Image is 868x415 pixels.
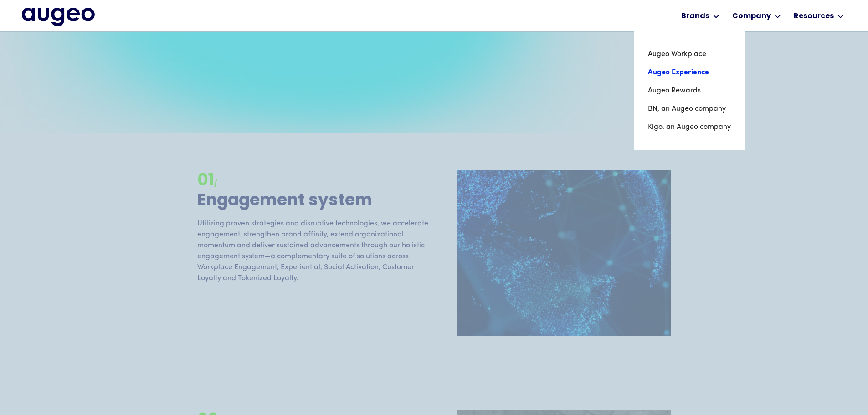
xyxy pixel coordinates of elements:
[732,11,771,22] div: Company
[648,100,731,118] a: BN, an Augeo company
[648,63,731,82] a: Augeo Experience
[681,11,709,22] div: Brands
[22,8,95,26] a: home
[648,82,731,100] a: Augeo Rewards
[22,8,95,26] img: Augeo's full logo in midnight blue.
[794,11,834,22] div: Resources
[648,118,731,136] a: Kigo, an Augeo company
[648,45,731,63] a: Augeo Workplace
[634,31,745,150] nav: Brands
